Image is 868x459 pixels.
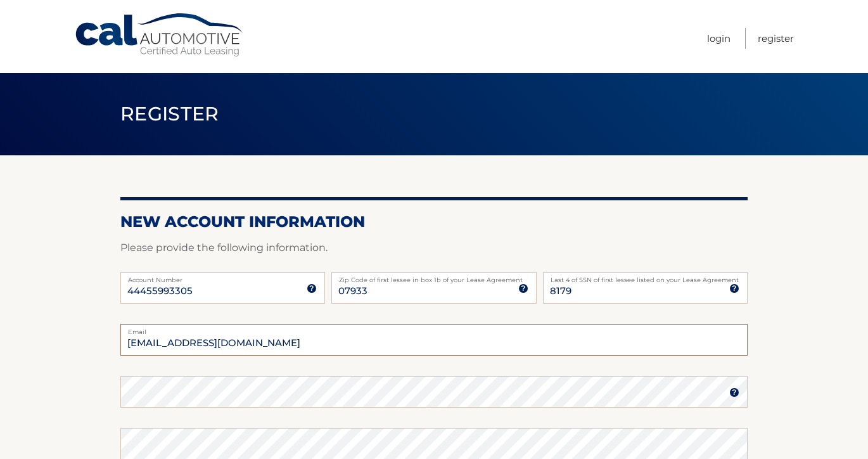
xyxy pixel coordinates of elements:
[74,13,245,58] a: Cal Automotive
[758,28,794,49] a: Register
[120,102,219,126] span: Register
[543,272,748,282] label: Last 4 of SSN of first lessee listed on your Lease Agreement
[307,283,317,294] img: tooltip.svg
[331,272,536,282] label: Zip Code of first lessee in box 1b of your Lease Agreement
[729,283,739,294] img: tooltip.svg
[729,387,739,398] img: tooltip.svg
[518,283,528,294] img: tooltip.svg
[120,212,748,231] h2: New Account Information
[707,28,731,49] a: Login
[120,272,325,282] label: Account Number
[120,324,748,356] input: Email
[120,272,325,304] input: Account Number
[331,272,536,304] input: Zip Code
[120,324,748,334] label: Email
[120,239,748,257] p: Please provide the following information.
[543,272,748,304] input: SSN or EIN (last 4 digits only)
